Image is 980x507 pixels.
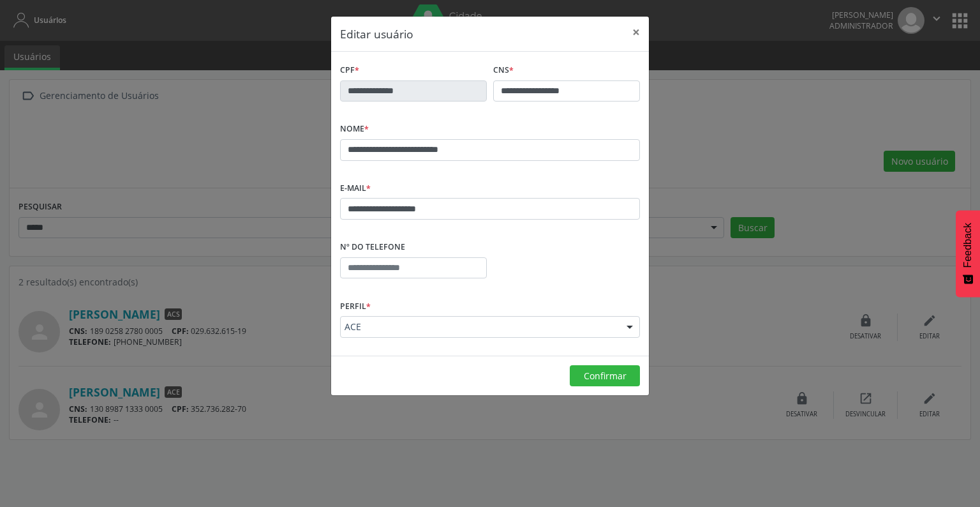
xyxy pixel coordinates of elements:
span: ACE [345,321,614,333]
span: Feedback [962,223,974,268]
label: CNS [493,61,514,80]
h5: Editar usuário [340,26,413,42]
label: Perfil [340,296,371,316]
span: Confirmar [584,370,627,382]
button: Close [623,17,649,48]
button: Feedback - Mostrar pesquisa [956,210,980,297]
label: CPF [340,61,359,80]
label: Nome [340,119,369,139]
button: Confirmar [570,365,640,387]
label: Nº do Telefone [340,238,405,257]
label: E-mail [340,179,371,199]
